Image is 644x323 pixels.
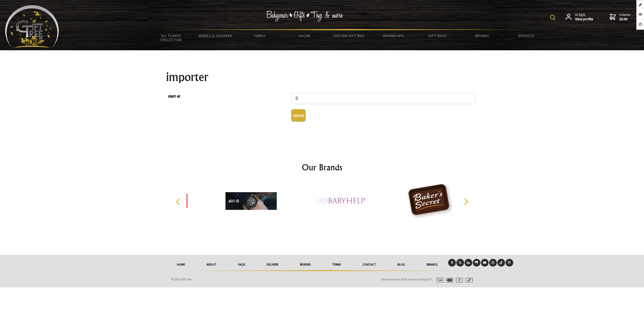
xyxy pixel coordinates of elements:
a: Youtube [481,259,489,267]
span: Hi Dgtl, [575,13,593,22]
a: Terms [321,259,352,270]
a: Brands [416,259,448,270]
a: FAQs [227,259,256,270]
img: Baby Help [315,182,366,220]
button: Next [460,196,471,207]
a: reviews [289,259,321,270]
a: Decor [282,30,327,41]
a: Custom Gift Box [327,30,371,41]
a: Home [166,259,196,270]
a: Family [238,30,282,41]
input: start at [291,93,476,104]
img: Babyware - Gifts - Toys and more... [5,5,59,48]
img: paypal.svg [454,278,463,282]
a: Blog [387,259,416,270]
img: Aurora World [136,182,187,220]
strong: $0.00 [619,17,631,22]
img: visa.svg [434,278,444,282]
span: start at [168,93,289,100]
a: Services [505,30,549,41]
h1: importer [166,71,478,83]
a: Contact [352,259,387,270]
button: Previous [173,196,184,207]
a: All Plants Collection [149,30,193,45]
a: 0 items$0.00 [610,13,631,22]
a: Facebook [448,259,456,267]
img: product search [550,15,555,20]
img: AVI-8 [226,182,277,220]
button: Submit [291,109,306,122]
span: © 2025 Gift Tree. [171,277,192,281]
h2: Our Brands [170,161,474,173]
img: Baker's Secret [404,182,456,220]
a: X (Twitter) [456,259,464,267]
a: About [196,259,227,270]
a: Brands [460,30,504,41]
a: Instagram [489,259,497,267]
a: Hi Dgtl,View profile [566,13,593,22]
a: Tiktok [497,259,505,267]
strong: View profile [575,17,593,22]
img: afterpay.svg [464,278,473,282]
img: Babywear - Gifts - Toys & more [266,11,343,22]
img: mastercard.svg [444,278,453,282]
a: Pinterest [506,259,513,267]
a: delivery [256,259,289,270]
a: Gift Ideas [416,30,460,41]
span: 0 items [619,12,631,22]
a: Grown Ups [371,30,416,41]
a: LinkedIn [465,259,472,267]
span: All prices are in NZD and including GST. [381,277,433,281]
a: Babies & Children [193,30,238,41]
